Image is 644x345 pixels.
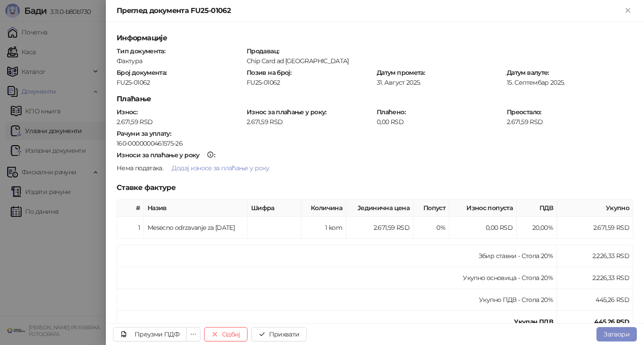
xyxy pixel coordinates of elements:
[557,217,633,239] td: 2.671,59 RSD
[532,224,553,232] span: 20,00 %
[117,139,633,147] div: 160-0000000461575-26
[248,199,301,217] th: Шифра
[117,47,165,55] strong: Тип документа :
[117,5,622,16] div: Преглед документа FU25-01062
[117,245,557,267] td: Збир ставки - Стопа 20%
[346,217,413,239] td: 2.671,59 RSD
[117,199,144,217] th: #
[148,223,244,233] div: Mesecno odrzavanje za [DATE]
[449,199,517,217] th: Износ попуста
[116,57,244,65] div: Фактура
[117,164,162,172] span: Нема података
[117,289,557,311] td: Укупно ПДВ - Стопа 20%
[246,118,374,126] div: 2.671,59 RSD
[116,78,244,86] div: FU25-01062
[117,217,144,239] td: 1
[557,199,633,217] th: Укупно
[247,108,326,116] strong: Износ за плаћање у року :
[377,108,405,116] strong: Плаћено :
[557,267,633,289] td: 2.226,33 RSD
[204,327,248,341] button: Одбиј
[376,118,504,126] div: 0,00 RSD
[507,108,541,116] strong: Преостало :
[117,152,200,158] div: Износи за плаћање у року
[117,129,171,138] strong: Рачуни за уплату :
[301,199,346,217] th: Количина
[377,69,425,77] strong: Датум промета :
[117,151,215,159] strong: :
[517,199,557,217] th: ПДВ
[117,94,633,104] h5: Плаћање
[247,69,291,77] strong: Позив на број :
[346,199,413,217] th: Јединична цена
[622,5,633,16] button: Close
[557,245,633,267] td: 2.226,33 RSD
[506,118,634,126] div: 2.671,59 RSD
[251,327,307,341] button: Прихвати
[190,331,196,337] span: ellipsis
[507,69,549,77] strong: Датум валуте :
[144,199,248,217] th: Назив
[514,318,553,326] strong: Укупан ПДВ
[557,289,633,311] td: 445,26 RSD
[506,78,634,86] div: 15. Септембар 2025.
[449,217,517,239] td: 0,00 RSD
[117,182,633,193] h5: Ставке фактуре
[117,108,137,116] strong: Износ :
[301,217,346,239] td: 1 kom
[165,161,276,175] button: Додај износе за плаћање у року
[413,217,449,239] td: 0%
[246,57,633,65] div: Chip Card ad [GEOGRAPHIC_DATA]
[117,33,633,43] h5: Информације
[596,327,637,341] button: Затвори
[116,118,244,126] div: 2.671,59 RSD
[116,161,634,175] div: .
[376,78,504,86] div: 31. Август 2025.
[247,47,279,55] strong: Продавац :
[246,78,373,86] div: FU25-01062
[117,267,557,289] td: Укупно основица - Стопа 20%
[117,69,166,77] strong: Број документа :
[594,318,629,326] strong: 445,26 RSD
[113,327,187,341] a: Преузми ПДФ
[135,330,179,338] div: Преузми ПДФ
[413,199,449,217] th: Попуст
